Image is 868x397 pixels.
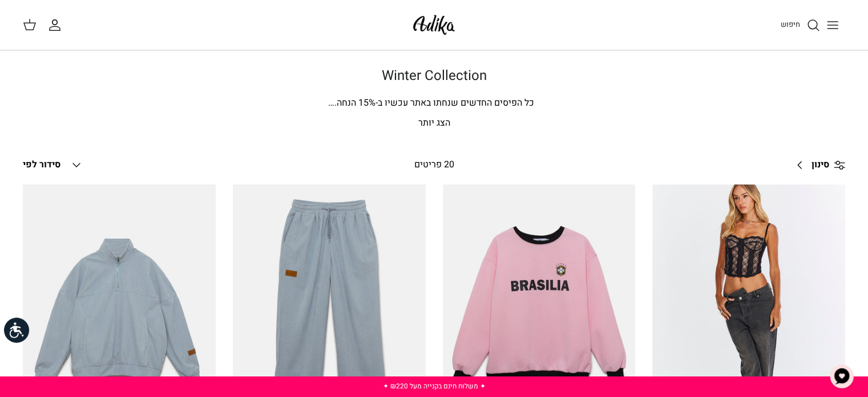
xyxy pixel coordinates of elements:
img: Adika IL [410,11,458,38]
button: צ'אט [825,359,859,394]
button: Toggle menu [820,13,845,38]
span: סידור לפי [23,158,60,171]
a: חיפוש [781,18,820,32]
div: 20 פריטים [336,158,532,173]
span: % הנחה. [328,96,376,110]
span: חיפוש [781,19,800,30]
a: ✦ משלוח חינם בקנייה מעל ₪220 ✦ [382,381,485,391]
span: 15 [358,96,369,110]
a: החשבון שלי [48,18,66,32]
button: סידור לפי [23,153,83,178]
span: כל הפיסים החדשים שנחתו באתר עכשיו ב- [376,96,534,110]
h1: Winter Collection [35,68,834,85]
a: סינון [789,151,845,179]
p: הצג יותר [35,116,834,131]
span: סינון [812,158,829,173]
